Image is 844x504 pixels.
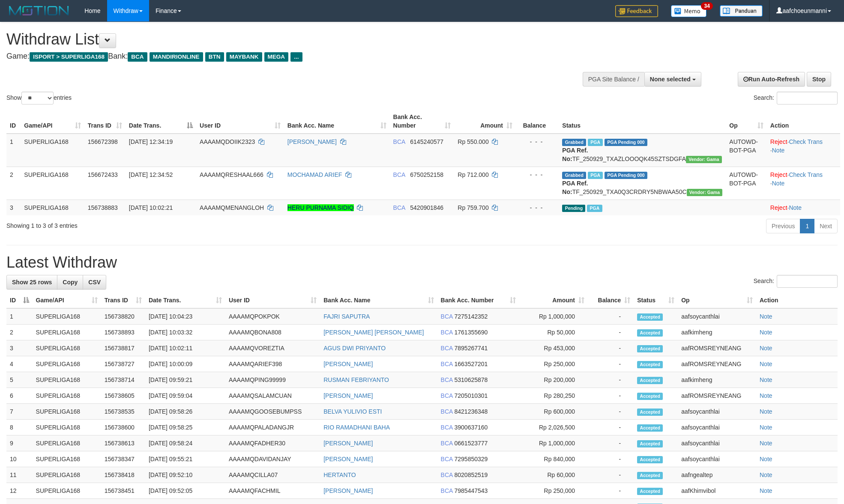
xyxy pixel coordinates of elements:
td: SUPERLIGA168 [33,420,101,435]
a: MOCHAMAD ARIEF [287,171,342,178]
span: Show 25 rows [12,279,52,286]
th: ID: activate to sort column descending [6,292,33,308]
td: aafsoycanthlai [678,451,756,467]
td: TF_250929_TXAZLOOOQK45SZTSDGFA [559,134,726,167]
td: 156738893 [101,325,145,340]
span: Marked by aafsoycanthlai [588,172,603,179]
div: - - - [519,170,555,179]
td: · · [767,167,840,200]
a: HERU PURNAMA SIDIQ [287,204,354,211]
td: 156738535 [101,404,145,420]
td: [DATE] 09:58:24 [145,435,225,451]
span: BCA [441,408,453,415]
th: ID [6,109,21,134]
td: Rp 1,000,000 [519,308,588,325]
button: None selected [644,72,701,86]
td: 156738817 [101,340,145,356]
td: 2 [6,325,33,340]
input: Search: [777,92,838,104]
td: aafsoycanthlai [678,435,756,451]
span: 156738883 [88,204,118,211]
td: - [588,340,634,356]
td: [DATE] 10:02:11 [145,340,225,356]
td: aafKhimvibol [678,483,756,499]
a: AGUS DWI PRIYANTO [323,345,386,352]
span: [DATE] 12:34:19 [129,138,173,145]
td: SUPERLIGA168 [33,388,101,404]
td: 6 [6,388,33,404]
td: aafsoycanthlai [678,308,756,325]
td: AAAAMQCILLA07 [225,467,320,483]
a: BELVA YULIVIO ESTI [323,408,382,415]
td: 156738727 [101,356,145,372]
a: [PERSON_NAME] [PERSON_NAME] [323,329,424,336]
a: Note [760,471,772,478]
td: aafkimheng [678,325,756,340]
td: - [588,435,634,451]
span: Copy 7985447543 to clipboard [455,487,488,494]
th: Game/API: activate to sort column ascending [33,292,101,308]
label: Search: [754,275,838,288]
span: BCA [393,204,405,211]
th: Bank Acc. Number: activate to sort column ascending [437,292,520,308]
th: Op: activate to sort column ascending [678,292,756,308]
span: Copy 6145240577 to clipboard [410,138,443,145]
a: Note [760,440,772,447]
span: ... [290,52,302,62]
td: 1 [6,308,33,325]
td: - [588,372,634,388]
b: PGA Ref. No: [562,180,588,195]
td: [DATE] 09:58:26 [145,404,225,420]
th: Op: activate to sort column ascending [726,109,767,134]
a: [PERSON_NAME] [323,440,373,447]
td: AAAAMQARIEF398 [225,356,320,372]
th: Amount: activate to sort column ascending [519,292,588,308]
td: 156738600 [101,420,145,435]
td: Rp 250,000 [519,356,588,372]
span: BCA [441,345,453,352]
span: Accepted [637,488,663,495]
td: SUPERLIGA168 [33,325,101,340]
td: AAAAMQPING99999 [225,372,320,388]
span: BCA [441,440,453,447]
a: Note [760,408,772,415]
span: BCA [128,52,147,62]
td: 156738714 [101,372,145,388]
th: Action [767,109,840,134]
td: AAAAMQPALADANGJR [225,420,320,435]
a: Check Trans [789,138,823,145]
span: BCA [441,471,453,478]
span: Copy 1663527201 to clipboard [455,361,488,367]
td: AAAAMQSALAMCUAN [225,388,320,404]
span: AAAAMQMENANGLOH [200,204,264,211]
span: 34 [701,2,712,10]
th: Status [559,109,726,134]
td: AAAAMQVOREZTIA [225,340,320,356]
span: Accepted [637,345,663,352]
span: BTN [205,52,224,62]
th: User ID: activate to sort column ascending [225,292,320,308]
a: [PERSON_NAME] [287,138,337,145]
input: Search: [777,275,838,288]
td: SUPERLIGA168 [33,483,101,499]
span: Accepted [637,329,663,337]
td: 11 [6,467,33,483]
td: AAAAMQGOOSEBUMPSS [225,404,320,420]
td: 156738347 [101,451,145,467]
td: - [588,451,634,467]
a: [PERSON_NAME] [323,487,373,494]
td: Rp 50,000 [519,325,588,340]
td: Rp 250,000 [519,483,588,499]
span: MAYBANK [226,52,262,62]
td: TF_250929_TXA0Q3CRDRY5NBWAA50C [559,167,726,200]
span: Copy 8020852519 to clipboard [455,471,488,478]
span: CSV [88,279,101,286]
span: Copy 5310625878 to clipboard [455,376,488,383]
td: SUPERLIGA168 [33,404,101,420]
a: HERTANTO [323,471,356,478]
td: 1 [6,134,21,167]
td: Rp 453,000 [519,340,588,356]
span: BCA [441,361,453,367]
th: Balance [516,109,559,134]
a: Copy [57,275,83,289]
